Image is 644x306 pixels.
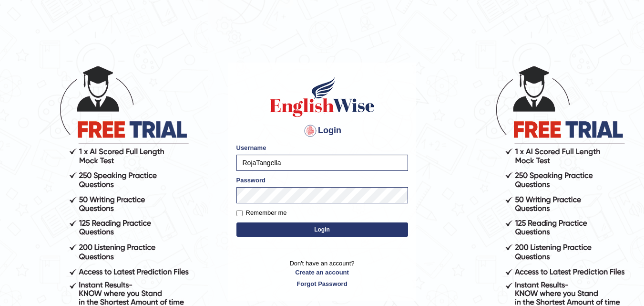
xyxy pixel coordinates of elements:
[236,176,266,185] label: Password
[236,279,408,288] a: Forgot Password
[236,143,266,152] label: Username
[236,222,408,237] button: Login
[236,210,243,216] input: Remember me
[236,208,287,218] label: Remember me
[236,259,408,288] p: Don't have an account?
[236,268,408,277] a: Create an account
[236,123,408,138] h4: Login
[268,75,377,118] img: Logo of English Wise sign in for intelligent practice with AI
